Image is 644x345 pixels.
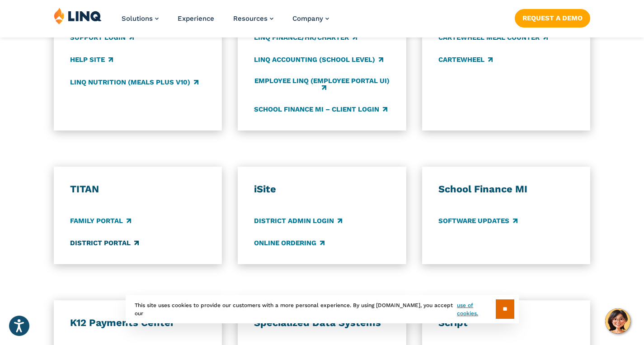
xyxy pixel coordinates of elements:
a: District Admin Login [254,216,342,226]
button: Hello, have a question? Let’s chat. [605,308,630,334]
a: Family Portal [70,216,131,226]
a: Experience [178,14,214,23]
a: Solutions [122,14,159,23]
a: School Finance MI – Client Login [254,104,387,114]
span: Solutions [122,14,153,23]
nav: Primary Navigation [122,7,329,37]
nav: Button Navigation [515,7,590,27]
a: use of cookies. [457,301,495,317]
a: LINQ Nutrition (Meals Plus v10) [70,77,198,87]
a: Resources [233,14,273,23]
a: Request a Demo [515,9,590,27]
a: Company [292,14,329,23]
a: CARTEWHEEL [438,55,493,65]
a: District Portal [70,238,139,248]
a: LINQ Finance/HR/Charter [254,33,357,42]
a: Help Site [70,55,113,65]
a: CARTEWHEEL Meal Counter [438,33,548,42]
div: This site uses cookies to provide our customers with a more personal experience. By using [DOMAIN... [126,295,519,323]
h3: School Finance MI [438,183,574,196]
img: LINQ | K‑12 Software [54,7,102,24]
a: Online Ordering [254,238,324,248]
a: Employee LINQ (Employee Portal UI) [254,77,390,92]
a: Software Updates [438,216,517,226]
a: Support Login [70,33,134,42]
span: Company [292,14,323,23]
a: LINQ Accounting (school level) [254,55,383,65]
span: Resources [233,14,268,23]
h3: iSite [254,183,390,196]
h3: TITAN [70,183,206,196]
